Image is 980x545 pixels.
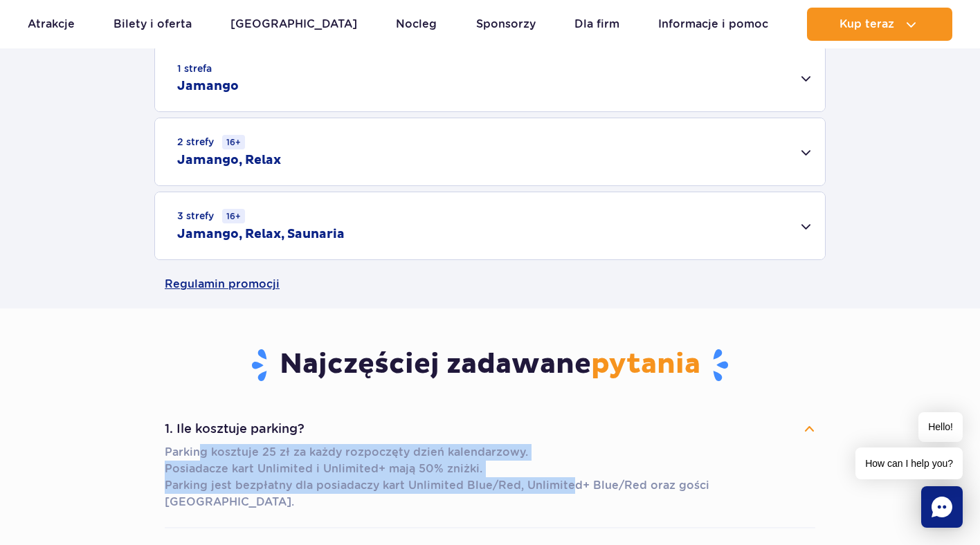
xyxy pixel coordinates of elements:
[658,8,768,41] a: Informacje i pomoc
[165,347,815,383] h3: Najczęściej zadawane
[396,8,437,41] a: Nocleg
[177,78,239,95] h2: Jamango
[840,18,894,30] span: Kup teraz
[918,412,963,442] span: Hello!
[222,209,245,223] small: 16+
[855,447,963,479] span: How can I help you?
[222,135,245,149] small: 16+
[165,260,815,308] a: Regulamin promocji
[177,62,212,75] small: 1 strefa
[177,226,345,243] h2: Jamango, Relax, Saunaria
[807,8,952,41] button: Kup teraz
[165,414,815,444] button: 1. Ile kosztuje parking?
[165,444,815,510] p: Parking kosztuje 25 zł za każdy rozpoczęty dzień kalendarzowy. Posiadacze kart Unlimited i Unlimi...
[114,8,192,41] a: Bilety i oferta
[28,8,75,41] a: Atrakcje
[476,8,536,41] a: Sponsorzy
[921,486,963,528] div: Chat
[177,152,281,169] h2: Jamango, Relax
[574,8,619,41] a: Dla firm
[591,347,700,382] span: pytania
[230,8,357,41] a: [GEOGRAPHIC_DATA]
[177,209,245,223] small: 3 strefy
[177,135,245,149] small: 2 strefy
